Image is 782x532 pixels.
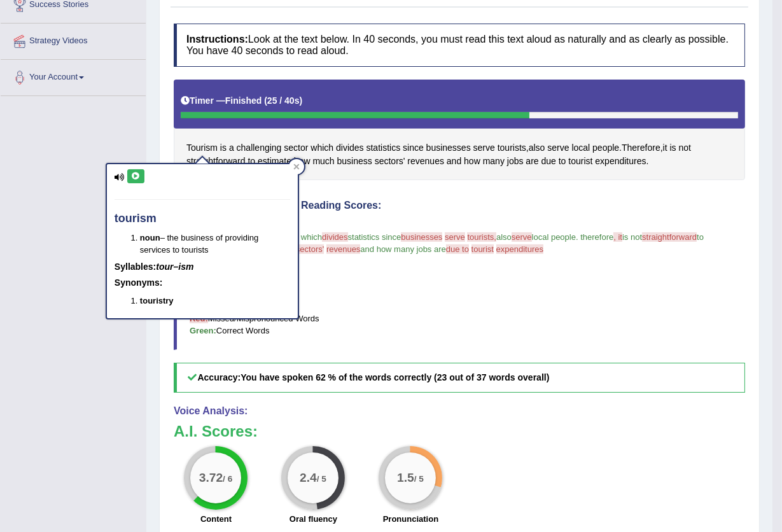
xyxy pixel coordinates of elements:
[284,141,308,155] span: Click to see word definition
[336,141,364,155] span: Click to see word definition
[613,232,622,242] span: , it
[529,141,545,155] span: Click to see word definition
[174,423,258,440] b: A.I. Scores:
[311,141,333,155] span: Click to see word definition
[220,141,227,155] span: Click to see word definition
[571,141,590,155] span: Click to see word definition
[174,281,745,293] h4: Labels:
[426,141,471,155] span: Click to see word definition
[473,141,495,155] span: Click to see word definition
[186,141,218,155] span: Click to see word definition
[186,34,248,45] b: Instructions:
[375,155,405,168] span: Click to see word definition
[140,233,160,242] b: noun
[547,141,569,155] span: Click to see word definition
[264,95,267,106] b: (
[190,326,216,335] b: Green:
[679,141,691,155] span: Click to see word definition
[1,60,146,92] a: Your Account
[174,363,745,393] h5: Accuracy:
[348,232,401,242] span: statistics since
[496,232,512,242] span: also
[496,244,543,254] span: expenditures
[592,141,619,155] span: Click to see word definition
[174,299,745,350] blockquote: Missed/Mispronounced Words Correct Words
[622,141,660,155] span: Click to see word definition
[290,513,337,525] label: Oral fluency
[580,232,613,242] span: therefore
[296,244,324,254] span: sectors'
[401,232,442,242] span: businesses
[367,141,401,155] span: Click to see word definition
[512,232,532,242] span: serve
[507,155,524,168] span: Click to see word definition
[229,141,234,155] span: Click to see word definition
[407,155,444,168] span: Click to see word definition
[360,244,445,254] span: and how many jobs are
[115,213,290,225] h4: tourism
[526,155,538,168] span: Click to see word definition
[446,244,469,254] span: due to
[200,513,232,525] label: Content
[267,95,300,106] b: 25 / 40s
[663,141,667,155] span: Click to see word definition
[156,262,193,272] em: tour–ism
[447,155,461,168] span: Click to see word definition
[414,475,424,484] small: / 5
[115,262,290,272] h5: Syllables:
[467,232,496,242] span: tourists,
[317,475,326,484] small: / 5
[326,244,360,254] span: revenues
[174,405,745,417] h4: Voice Analysis:
[595,155,646,168] span: Click to see word definition
[181,96,302,106] h5: Timer —
[190,314,208,323] b: Red:
[225,95,262,106] b: Finished
[322,232,347,242] span: divides
[559,155,566,168] span: Click to see word definition
[642,232,697,242] span: straightforward
[398,471,415,485] big: 1.5
[445,232,465,242] span: serve
[300,95,303,106] b: )
[383,513,438,525] label: Pronunciation
[140,296,174,305] b: touristry
[199,471,223,485] big: 3.72
[483,155,505,168] span: Click to see word definition
[464,155,480,168] span: Click to see word definition
[670,141,676,155] span: Click to see word definition
[622,232,642,242] span: is not
[300,471,318,485] big: 2.4
[174,24,745,66] h4: Look at the text below. In 40 seconds, you must read this text aloud as naturally and as clearly ...
[403,141,424,155] span: Click to see word definition
[174,200,745,211] h4: Accuracy Comparison for Reading Scores:
[576,232,578,242] span: .
[1,24,146,55] a: Strategy Videos
[237,141,282,155] span: Click to see word definition
[532,232,576,242] span: local people
[312,155,334,168] span: Click to see word definition
[241,372,549,382] b: You have spoken 62 % of the words correctly (23 out of 37 words overall)
[294,155,311,168] span: Click to see word definition
[498,141,526,155] span: Click to see word definition
[568,155,592,168] span: Click to see word definition
[115,278,290,288] h5: Synonyms:
[541,155,556,168] span: Click to see word definition
[471,244,494,254] span: tourist
[140,232,290,256] li: – the business of providing services to tourists
[174,80,745,181] div: , . , .
[337,155,372,168] span: Click to see word definition
[223,475,233,484] small: / 6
